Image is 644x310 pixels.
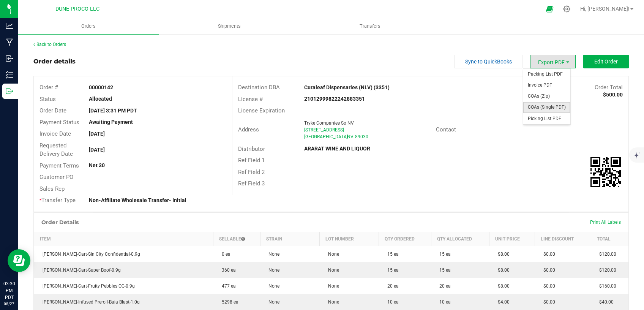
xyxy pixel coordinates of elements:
li: Invoice PDF [523,80,570,91]
strong: Net 30 [89,162,105,168]
th: Sellable [213,232,260,246]
span: Order Date [39,107,66,114]
button: Sync to QuickBooks [454,55,522,68]
span: [PERSON_NAME]-Cart-Fruity Pebbles OG-0.9g [39,283,135,289]
span: Customer PO [39,174,73,180]
inline-svg: Manufacturing [6,38,13,46]
span: 477 ea [218,283,236,289]
span: None [324,267,339,273]
span: 0 ea [218,251,230,257]
th: Unit Price [489,232,535,246]
span: $8.00 [494,283,510,289]
span: Destination DBA [238,84,280,91]
th: Line Discount [535,232,591,246]
span: 10 ea [384,299,399,305]
span: , [346,134,347,139]
span: Requested Delivery Date [39,142,73,158]
span: $0.00 [540,283,555,289]
inline-svg: Inventory [6,71,13,79]
strong: [DATE] [89,147,105,153]
span: $0.00 [540,299,555,305]
strong: ARARAT WINE AND LIQUOR [304,146,370,152]
span: [PERSON_NAME]-Infused Preroll-Baja Blast-1.0g [39,299,140,305]
span: 15 ea [436,267,451,273]
th: Qty Allocated [431,232,489,246]
a: Orders [18,18,159,34]
th: Qty Ordered [379,232,431,246]
span: $40.00 [595,299,614,305]
span: Tryke Companies So NV [304,120,354,126]
span: Transfers [349,23,391,30]
span: 20 ea [384,283,399,289]
span: None [265,283,279,289]
span: Address [238,126,259,133]
div: Manage settings [562,5,571,13]
inline-svg: Analytics [6,22,13,30]
th: Strain [260,232,319,246]
span: $0.00 [540,267,555,273]
span: Order # [39,84,58,91]
th: Lot Number [320,232,379,246]
span: 15 ea [436,251,451,257]
span: Payment Status [39,119,79,126]
button: Edit Order [583,55,629,68]
li: Export PDF [530,55,576,68]
span: [PERSON_NAME]-Cart-Super Boof-0.9g [39,267,121,273]
li: COAs (Single PDF) [523,102,570,113]
span: Invoice Date [39,130,71,137]
span: 15 ea [384,267,399,273]
a: Transfers [300,18,441,34]
span: DUNE PROCO LLC [55,6,99,12]
inline-svg: Outbound [6,87,13,95]
span: Ref Field 2 [238,169,265,176]
span: License # [238,96,263,103]
span: Contact [436,126,456,133]
strong: $500.00 [603,92,623,98]
th: Item [34,232,213,246]
span: $0.00 [540,251,555,257]
span: Open Ecommerce Menu [541,2,558,16]
span: Edit Order [594,59,618,65]
span: [STREET_ADDRESS] [304,127,344,133]
span: Distributor [238,146,265,152]
li: Packing List PDF [523,69,570,80]
li: Picking List PDF [523,113,570,124]
strong: Awaiting Payment [89,119,133,125]
strong: [DATE] [89,131,105,137]
span: Transfer Type [39,197,76,204]
span: Ref Field 1 [238,157,265,164]
th: Total [591,232,628,246]
h1: Order Details [41,219,79,225]
qrcode: 00000142 [590,157,621,187]
strong: 21012999822242883351 [304,96,365,102]
inline-svg: Inbound [6,55,13,62]
span: $160.00 [595,283,616,289]
span: [PERSON_NAME]-Cart-Sin City Confidential-0.9g [39,251,140,257]
span: 5298 ea [218,299,238,305]
span: Shipments [208,23,251,30]
span: None [265,267,279,273]
span: Order Total [595,84,623,91]
span: $4.00 [494,299,510,305]
span: None [324,251,339,257]
span: None [265,299,279,305]
span: None [324,283,339,289]
span: Hi, [PERSON_NAME]! [580,6,630,12]
span: [GEOGRAPHIC_DATA] [304,134,348,139]
strong: Curaleaf Dispensaries (NLV) (3351) [304,84,390,90]
span: 10 ea [436,299,451,305]
span: License Expiration [238,107,285,114]
a: Shipments [159,18,300,34]
span: Orders [71,23,106,30]
span: Sync to QuickBooks [465,59,512,65]
span: Sales Rep [39,185,65,192]
span: $120.00 [595,267,616,273]
iframe: Resource center [8,249,30,272]
li: COAs (Zip) [523,91,570,102]
span: None [324,299,339,305]
span: Status [39,96,56,103]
